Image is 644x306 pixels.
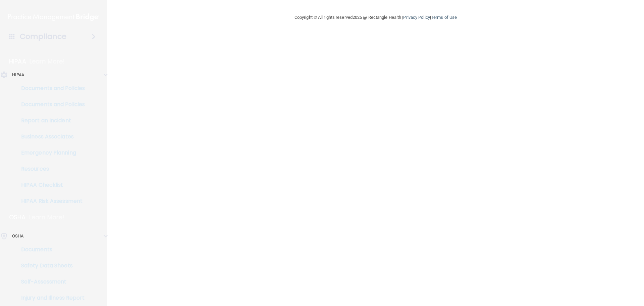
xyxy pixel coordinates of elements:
h4: Compliance [20,32,66,41]
p: HIPAA Checklist [4,182,96,188]
p: Business Associates [4,133,96,140]
p: Self-Assessment [4,278,96,285]
img: PMB logo [8,10,99,24]
p: OSHA [12,232,23,240]
p: Emergency Planning [4,149,96,156]
p: Safety Data Sheets [4,262,96,269]
p: Injury and Illness Report [4,295,96,301]
p: Documents and Policies [4,85,96,92]
p: OSHA [9,213,26,221]
p: HIPAA [9,57,26,65]
p: Documents and Policies [4,101,96,108]
p: Resources [4,166,96,172]
p: Report an Incident [4,117,96,124]
a: Terms of Use [431,15,457,20]
p: HIPAA Risk Assessment [4,198,96,205]
a: Privacy Policy [403,15,430,20]
div: Copyright © All rights reserved 2025 @ Rectangle Health | | [253,7,498,28]
p: Learn More! [29,213,65,221]
p: HIPAA [12,71,24,79]
p: Learn More! [30,57,65,65]
p: Documents [4,246,96,253]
